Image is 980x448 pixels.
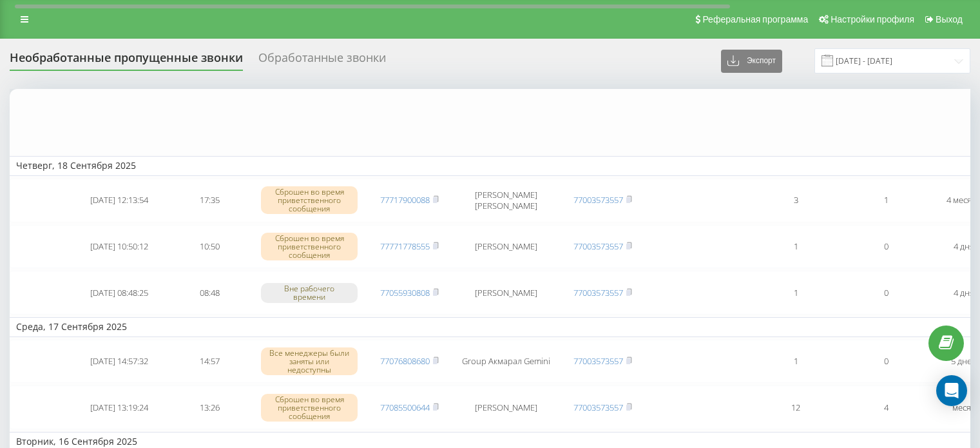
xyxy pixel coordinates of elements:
[380,355,430,367] a: 77076808680
[74,179,164,222] td: [DATE] 12:13:54
[164,385,255,429] td: 13:26
[164,225,255,269] td: 10:50
[573,194,623,206] a: 77003573557
[261,186,358,215] div: Сброшен во время приветственного сообщения
[261,347,358,376] div: Все менеджеры были заняты или недоступны
[74,225,164,269] td: [DATE] 10:50:12
[751,271,841,315] td: 1
[380,194,430,206] a: 77717900088
[261,283,358,302] div: Вне рабочего времени
[164,271,255,315] td: 08:48
[841,179,931,222] td: 1
[573,355,623,367] a: 77003573557
[454,225,557,269] td: [PERSON_NAME]
[261,233,358,261] div: Сброшен во время приветственного сообщения
[454,340,557,384] td: Group Акмарал Gemini
[573,287,623,298] a: 77003573557
[573,240,623,252] a: 77003573557
[721,50,782,73] button: Экспорт
[380,287,430,298] a: 77055930808
[841,225,931,269] td: 0
[74,271,164,315] td: [DATE] 08:48:25
[164,340,255,384] td: 14:57
[10,51,243,71] div: Необработанные пропущенные звонки
[454,271,557,315] td: [PERSON_NAME]
[841,385,931,429] td: 4
[751,225,841,269] td: 1
[380,240,430,252] a: 77771778555
[751,340,841,384] td: 1
[573,402,623,413] a: 77003573557
[841,340,931,384] td: 0
[702,14,808,24] span: Реферальная программа
[841,271,931,315] td: 0
[74,385,164,429] td: [DATE] 13:19:24
[751,385,841,429] td: 12
[258,51,386,71] div: Обработанные звонки
[751,179,841,222] td: 3
[261,394,358,422] div: Сброшен во время приветственного сообщения
[454,385,557,429] td: [PERSON_NAME]
[164,179,255,222] td: 17:35
[74,340,164,384] td: [DATE] 14:57:32
[831,14,914,24] span: Настройки профиля
[454,179,557,222] td: [PERSON_NAME] [PERSON_NAME]
[380,402,430,413] a: 77085500644
[936,14,963,24] span: Выход
[936,375,967,406] div: Open Intercom Messenger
